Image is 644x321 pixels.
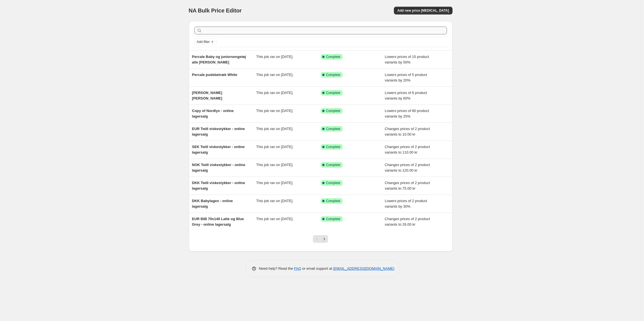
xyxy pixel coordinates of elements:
[256,55,293,59] span: This job ran on [DATE].
[256,163,293,167] span: This job ran on [DATE].
[385,181,430,190] span: Changes prices of 2 product variants to 75.00 kr
[256,127,293,131] span: This job ran on [DATE].
[192,55,246,64] span: Percale Baby og juniorsengetøj alle [PERSON_NAME]
[313,235,328,243] nav: Pagination
[192,181,245,190] span: DKK Twill viskestykker - online lagersalg
[256,73,293,77] span: This job ran on [DATE].
[192,199,233,208] span: DKK Babylagen - online lagersalg
[326,91,340,95] span: Complete
[385,55,429,64] span: Lowers prices of 15 product variants by 50%
[189,7,242,14] span: NA Bulk Price Editor
[385,73,427,82] span: Lowers prices of 5 product variants by 20%
[192,163,245,172] span: NOK Twill viskestykker - online lagersalg
[326,163,340,167] span: Complete
[256,145,293,149] span: This job ran on [DATE].
[333,266,394,271] a: [EMAIL_ADDRESS][DOMAIN_NAME]
[256,217,293,221] span: This job ran on [DATE].
[385,145,430,154] span: Changes prices of 2 product variants to 110.00 kr
[294,266,301,271] a: FAQ
[326,109,340,113] span: Complete
[326,73,340,77] span: Complete
[326,127,340,131] span: Complete
[394,7,452,14] button: Add new price [MEDICAL_DATA]
[194,39,217,45] button: Add filter
[385,127,430,136] span: Changes prices of 2 product variants to 10.00 kr
[256,91,293,95] span: This job ran on [DATE].
[326,181,340,185] span: Complete
[197,40,210,44] span: Add filter
[256,181,293,185] span: This job ran on [DATE].
[301,266,333,271] span: or email support at
[192,217,244,226] span: EUR BtB 70x140 Latte og Blue Grey - online lagersalg
[397,8,449,13] span: Add new price [MEDICAL_DATA]
[326,55,340,59] span: Complete
[326,145,340,149] span: Complete
[385,109,429,118] span: Lowers prices of 80 product variants by 25%
[256,109,293,113] span: This job ran on [DATE].
[320,235,328,243] button: Next
[192,145,245,154] span: SEK Twill viskestykker - online lagersalg
[192,109,234,118] span: Copy of Nordlys - online lagersalg
[385,217,430,226] span: Changes prices of 2 product variants to 26.00 kr
[192,73,237,77] span: Percale pudebetræk White
[326,217,340,221] span: Complete
[385,163,430,172] span: Changes prices of 2 product variants to 120.00 kr
[326,199,340,203] span: Complete
[192,91,222,100] span: [PERSON_NAME] [PERSON_NAME]
[385,199,427,208] span: Lowers prices of 2 product variants by 30%
[259,266,294,271] span: Need help? Read the
[192,127,245,136] span: EUR Twill viskestykker - online lagersalg
[385,91,427,100] span: Lowers prices of 6 product variants by 60%
[256,199,293,203] span: This job ran on [DATE].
